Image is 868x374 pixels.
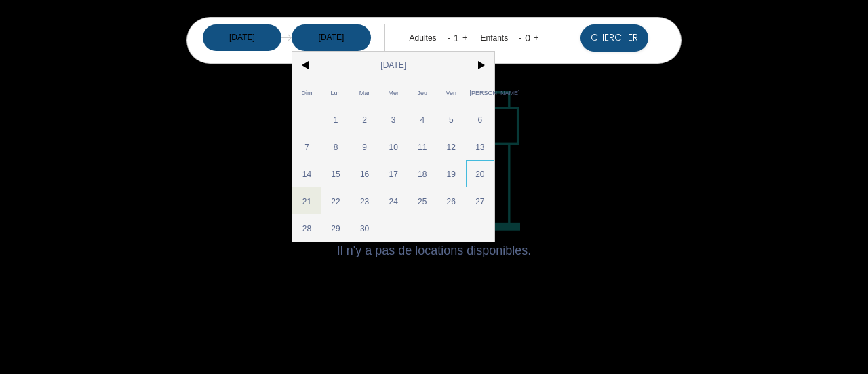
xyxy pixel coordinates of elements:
[350,214,379,242] span: 30
[437,160,466,187] span: 19
[203,24,282,51] input: Arrivée
[480,32,513,45] div: Enfants
[466,106,495,133] span: 6
[350,79,379,106] span: Mar
[466,160,495,187] span: 20
[379,160,408,187] span: 17
[521,27,534,49] div: 0
[408,160,437,187] span: 18
[350,106,379,133] span: 2
[321,160,351,187] span: 15
[321,187,351,214] span: 22
[292,187,321,214] span: 21
[466,79,495,106] span: [PERSON_NAME]
[466,52,495,79] span: >
[519,33,521,43] a: -
[408,106,437,133] span: 4
[466,187,495,214] span: 27
[379,79,408,106] span: Mer
[466,133,495,160] span: 13
[408,187,437,214] span: 25
[408,133,437,160] span: 11
[350,133,379,160] span: 9
[534,33,539,43] a: +
[437,133,466,160] span: 12
[292,160,321,187] span: 14
[437,79,466,106] span: Ven
[410,32,441,45] div: Adultes
[379,106,408,133] span: 3
[350,160,379,187] span: 16
[321,106,351,133] span: 1
[337,231,532,270] span: Il n'y a pas de locations disponibles.
[437,187,466,214] span: 26
[408,79,437,106] span: Jeu
[448,33,450,43] a: -
[321,79,351,106] span: Lun
[379,187,408,214] span: 24
[292,52,321,79] span: <
[292,214,321,242] span: 28
[379,133,408,160] span: 10
[292,24,371,51] input: Départ
[321,133,351,160] span: 8
[292,79,321,106] span: Dim
[437,106,466,133] span: 5
[321,214,351,242] span: 29
[462,33,468,43] a: +
[292,133,321,160] span: 7
[580,24,648,52] button: Chercher
[281,33,292,43] img: guests
[350,187,379,214] span: 23
[321,52,466,79] span: [DATE]
[450,27,462,49] div: 1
